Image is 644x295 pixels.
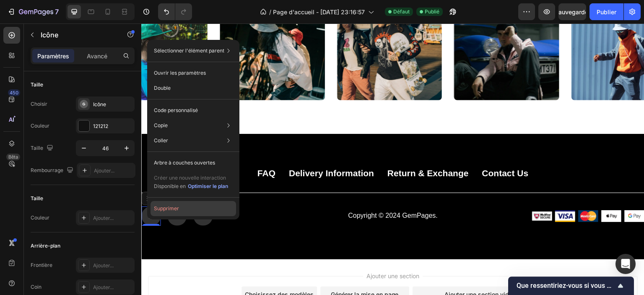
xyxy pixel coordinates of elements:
[31,214,49,221] font: Couleur
[391,187,411,198] img: gempages_585287611619213970-ada5b248-9c14-4cc4-808b-1ac0fdcfdeda.webp
[8,154,18,160] font: Bêta
[154,85,171,91] font: Double
[94,167,114,174] font: Ajouter...
[151,201,236,216] button: Supprimer
[190,267,257,274] font: Générer la mise en page
[154,183,186,189] font: Disponible en
[55,8,59,16] font: 7
[31,243,60,249] font: Arrière-plan
[517,281,626,291] button: Afficher l'enquête - Que ressentiriez-vous si vous ne pouviez plus utiliser GemPages ?
[154,47,224,54] font: Sélectionner l'élément parent
[93,123,108,129] font: 121212
[93,262,114,269] font: Ajouter...
[225,249,278,256] font: Ajouter une section
[41,31,58,39] font: Icône
[93,284,114,290] font: Ajouter...
[188,183,228,189] font: Optimiser le plan
[148,144,233,155] a: Delivery Information
[31,167,63,173] font: Rembourrage
[414,187,434,198] img: gempages_585287611619213970-3d2c63c6-2f95-4d0d-aab6-a18eb980d8e2.webp
[31,262,52,268] font: Frontière
[170,188,334,197] p: Copyright © 2024 GemPages.
[154,107,198,113] font: Code personnalisé
[154,159,215,166] font: Arbre à couches ouvertes
[116,144,134,155] a: FAQ
[31,284,42,290] font: Coin
[460,187,480,198] img: gempages_585287611619213970-287ae0a8-afd3-4098-a423-74020aa46acc.webp
[517,282,615,290] span: How would you feel if you could no longer use GemPages?
[158,3,192,20] div: Annuler/Rétablir
[3,3,62,20] button: 7
[93,101,106,107] font: Icône
[31,145,43,151] font: Taille
[31,81,43,88] font: Taille
[154,122,168,128] font: Copie
[87,52,107,60] font: Avancé
[483,187,503,198] img: gempages_585287611619213970-a4893998-0d83-4b14-b159-19c7a2edb341.webp
[437,187,457,198] img: gempages_585287611619213970-b69d41f6-1b03-4899-b803-1489b0156b07.webp
[555,8,590,16] font: Sauvegarder
[303,267,371,274] font: Ajouter une section vide
[246,144,327,155] a: Return & Exchange
[41,30,112,40] p: Icône
[393,8,410,15] font: Défaut
[93,215,114,221] font: Ajouter...
[154,137,168,144] font: Coller
[154,205,179,211] font: Supprimer
[31,195,43,201] font: Taille
[187,182,229,191] button: Optimiser le plan
[425,8,439,15] font: Publié
[269,8,271,16] font: /
[597,8,616,16] font: Publier
[154,70,206,76] font: Ouvrir les paramètres
[615,254,636,274] div: Ouvrir Intercom Messenger
[31,101,47,107] font: Choisir
[558,3,586,20] button: Sauvegarder
[31,123,49,129] font: Couleur
[37,52,69,60] font: Paramètres
[273,8,365,16] font: Page d'accueil - [DATE] 23:16:57
[141,23,644,295] iframe: Zone de conception
[10,90,18,96] font: 450
[104,267,172,274] font: Choisissez des modèles
[154,175,226,181] font: Créer une nouvelle interaction
[341,144,387,155] a: Contact Us
[589,3,623,20] button: Publier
